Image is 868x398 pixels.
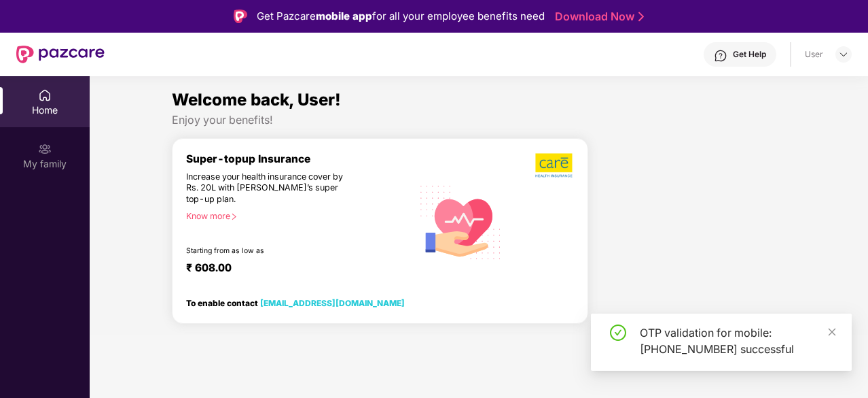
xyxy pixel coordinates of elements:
div: Know more [186,211,404,220]
div: Enjoy your benefits! [172,113,786,127]
img: Logo [234,10,247,23]
img: b5dec4f62d2307b9de63beb79f102df3.png [535,152,574,178]
span: check-circle [610,325,626,341]
img: New Pazcare Logo [16,46,105,63]
img: svg+xml;base64,PHN2ZyBpZD0iSGVscC0zMngzMiIgeG1sbnM9Imh0dHA6Ly93d3cudzMub3JnLzIwMDAvc3ZnIiB3aWR0aD... [714,49,727,63]
div: ₹ 608.00 [186,261,399,278]
span: right [230,213,238,220]
div: Starting from as low as [186,246,355,256]
div: Super-topup Insurance [186,152,412,165]
a: [EMAIL_ADDRESS][DOMAIN_NAME] [260,298,405,308]
img: svg+xml;base64,PHN2ZyBpZD0iSG9tZSIgeG1sbnM9Imh0dHA6Ly93d3cudzMub3JnLzIwMDAvc3ZnIiB3aWR0aD0iMjAiIG... [38,88,52,102]
span: close [827,327,837,337]
div: To enable contact [186,298,405,308]
img: Stroke [638,10,644,24]
img: svg+xml;base64,PHN2ZyBpZD0iRHJvcGRvd24tMzJ4MzIiIHhtbG5zPSJodHRwOi8vd3d3LnczLm9yZy8yMDAwL3N2ZyIgd2... [838,49,849,60]
img: svg+xml;base64,PHN2ZyB4bWxucz0iaHR0cDovL3d3dy53My5vcmcvMjAwMC9zdmciIHhtbG5zOnhsaW5rPSJodHRwOi8vd3... [412,172,509,271]
strong: mobile app [316,10,372,22]
img: svg+xml;base64,PHN2ZyB3aWR0aD0iMjAiIGhlaWdodD0iMjAiIHZpZXdCb3g9IjAgMCAyMCAyMCIgZmlsbD0ibm9uZSIgeG... [38,142,52,156]
a: Download Now [555,10,640,24]
div: OTP validation for mobile: [PHONE_NUMBER] successful [640,325,835,357]
div: Increase your health insurance cover by Rs. 20L with [PERSON_NAME]’s super top-up plan. [186,171,354,205]
div: User [805,49,823,60]
div: Get Pazcare for all your employee benefits need [257,8,545,24]
div: Get Help [733,49,766,60]
span: Welcome back, User! [172,90,341,110]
